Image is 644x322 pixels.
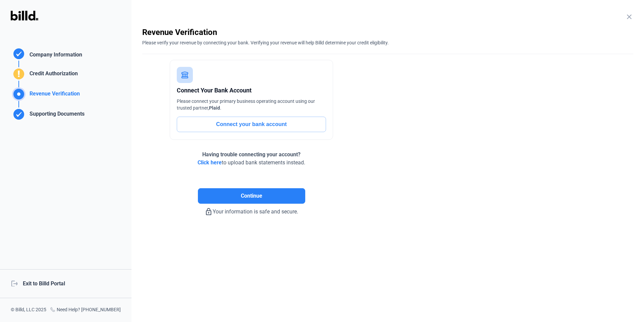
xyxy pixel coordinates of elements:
div: Revenue Verification [142,27,633,38]
mat-icon: logout [11,280,17,286]
div: Connect Your Bank Account [177,86,326,95]
img: Billd Logo [11,11,38,21]
div: Please verify your revenue by connecting your bank. Verifying your revenue will help Billd determ... [142,38,633,46]
div: Revenue Verification [27,90,80,101]
div: Supporting Documents [27,110,85,121]
button: Connect your bank account [177,117,326,132]
span: Continue [241,192,262,200]
div: to upload bank statements instead. [198,151,305,167]
div: © Billd, LLC 2025 [11,306,46,314]
mat-icon: close [625,13,633,21]
button: Continue [198,188,305,204]
span: Click here [198,159,222,166]
div: Company Information [27,51,82,61]
mat-icon: lock_outline [205,208,213,216]
div: Credit Authorization [27,70,78,81]
div: Your information is safe and secure. [142,204,361,216]
div: Please connect your primary business operating account using our trusted partner, . [177,98,326,111]
span: Plaid [209,105,220,111]
div: Need Help? [PHONE_NUMBER] [50,306,121,314]
span: Having trouble connecting your account? [202,151,301,158]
